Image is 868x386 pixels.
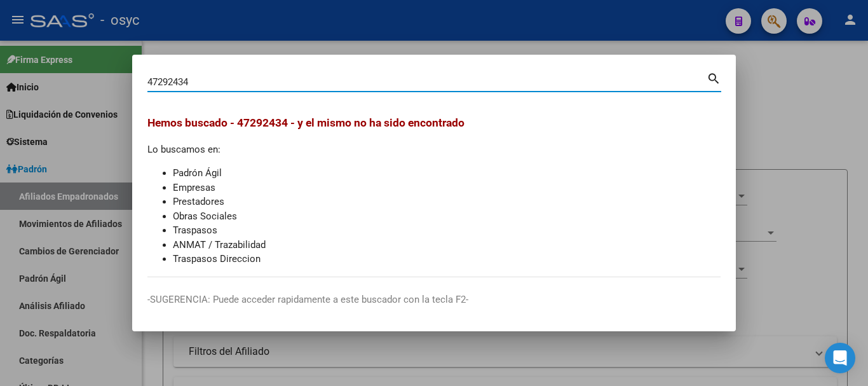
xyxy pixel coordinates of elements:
div: Open Intercom Messenger [825,343,855,373]
div: Lo buscamos en: [147,114,721,266]
li: ANMAT / Trazabilidad [173,238,721,252]
li: Prestadores [173,195,721,209]
li: Obras Sociales [173,209,721,224]
li: Traspasos Direccion [173,252,721,266]
p: -SUGERENCIA: Puede acceder rapidamente a este buscador con la tecla F2- [147,293,721,307]
li: Traspasos [173,223,721,238]
span: Hemos buscado - 47292434 - y el mismo no ha sido encontrado [147,116,465,129]
li: Empresas [173,181,721,195]
li: Padrón Ágil [173,166,721,181]
mat-icon: search [707,70,721,85]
